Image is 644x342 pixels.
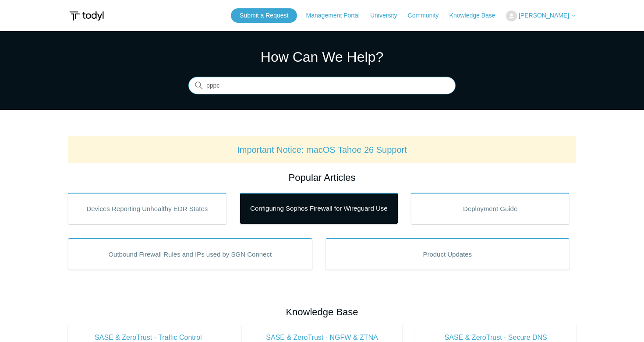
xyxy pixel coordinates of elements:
[237,145,407,155] a: Important Notice: macOS Tahoe 26 Support
[68,305,576,319] h2: Knowledge Base
[68,170,576,185] h2: Popular Articles
[188,46,456,67] h1: How Can We Help?
[506,11,576,21] button: [PERSON_NAME]
[370,11,406,20] a: University
[240,193,398,224] a: Configuring Sophos Firewall for Wireguard Use
[408,11,448,20] a: Community
[449,11,504,20] a: Knowledge Base
[68,238,312,270] a: Outbound Firewall Rules and IPs used by SGN Connect
[231,8,297,23] a: Submit a Request
[519,12,569,19] span: [PERSON_NAME]
[68,8,105,24] img: Todyl Support Center Help Center home page
[306,11,368,20] a: Management Portal
[188,77,456,95] input: Search
[411,193,570,224] a: Deployment Guide
[326,238,570,270] a: Product Updates
[68,193,226,224] a: Devices Reporting Unhealthy EDR States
